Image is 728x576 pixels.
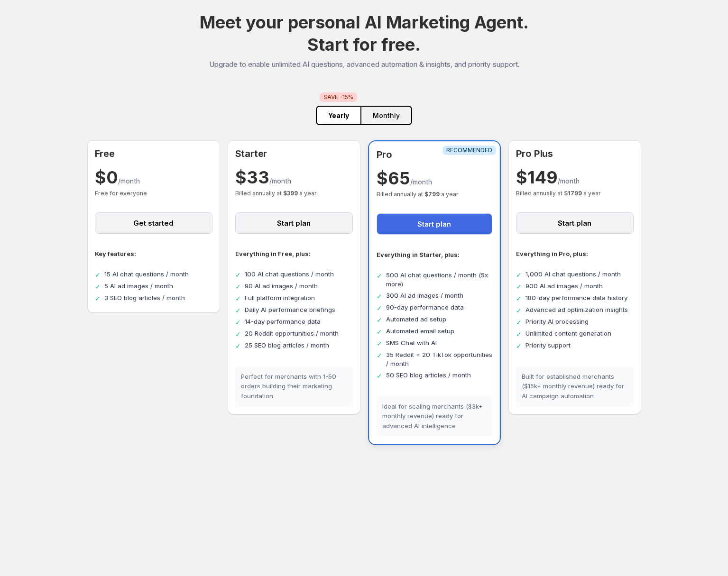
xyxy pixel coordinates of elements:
h2: Pro Plus [516,148,634,159]
p: Everything in Free, plus: [235,249,353,258]
p: Free for everyone [95,190,212,197]
h2: Starter [235,148,353,159]
span: ✓ [377,291,382,301]
span: 50 SEO blog articles / month [386,371,471,380]
span: /month [558,177,580,185]
span: ✓ [235,282,241,292]
p: Everything in Pro, plus: [516,249,634,258]
span: ✓ [95,282,101,292]
button: Get started [95,212,212,234]
span: ✓ [377,315,382,325]
p: Billed annually at a year [235,190,353,197]
span: ✓ [377,338,382,348]
button: Monthly [361,106,412,125]
span: 90-day performance data [386,303,464,312]
h2: Free [95,148,212,159]
span: Full platform integration [245,293,315,303]
span: ✓ [377,303,382,313]
span: 90 AI ad images / month [245,282,318,291]
span: ✓ [516,317,522,327]
span: 1,000 AI chat questions / month [525,270,621,279]
span: Automated email setup [386,327,454,336]
span: ✓ [516,282,522,292]
button: Start plan [516,212,634,234]
span: Daily AI performance briefings [245,305,335,315]
span: 180-day performance data history [525,293,627,303]
span: Unlimited content generation [525,329,611,338]
p: Key features: [95,249,212,258]
span: ✓ [516,341,522,351]
span: SMS Chat with AI [386,338,437,348]
span: Priority support [525,341,571,350]
strong: $ 799 [424,191,440,198]
span: ✓ [235,341,241,351]
span: 20 Reddit opportunities / month [245,329,339,338]
span: SAVE -15% [323,93,353,101]
span: $ 0 [95,167,118,188]
span: /month [410,178,432,186]
span: ✓ [377,271,382,281]
strong: $ 1799 [564,190,582,197]
span: $ 65 [377,168,410,189]
button: Start plan [235,212,353,234]
span: ✓ [516,329,522,339]
span: /month [118,177,140,185]
p: Upgrade to enable unlimited AI questions, advanced automation & insights, and priority support. [209,60,519,69]
span: ✓ [235,305,241,315]
span: ✓ [516,293,522,303]
span: 300 AI ad images / month [386,291,463,301]
span: 14-day performance data [245,317,321,327]
p: Billed annually at a year [516,190,634,197]
span: 35 Reddit + 20 TikTok opportunities / month [386,350,492,369]
span: Start for free. [307,34,421,55]
span: ✓ [235,317,241,327]
span: 100 AI chat questions / month [245,270,334,279]
span: 3 SEO blog articles / month [104,293,185,303]
span: 15 AI chat questions / month [104,270,189,279]
span: ✓ [95,270,101,280]
div: Built for established merchants ($15k+ monthly revenue) ready for AI campaign automation [516,366,634,407]
span: ✓ [516,305,522,315]
span: ✓ [377,350,382,360]
span: 5 AI ad images / month [104,282,173,291]
p: Billed annually at a year [377,191,492,198]
span: ✓ [235,270,241,280]
span: 500 AI chat questions / month (5x more) [386,271,492,289]
span: 25 SEO blog articles / month [245,341,329,350]
h1: Meet your personal AI Marketing Agent. [200,11,529,56]
p: Everything in Starter, plus: [377,250,492,259]
span: $ 33 [235,167,269,188]
span: ✓ [377,327,382,337]
span: RECOMMENDED [446,146,492,154]
span: ✓ [516,270,522,280]
button: Yearly [316,106,361,125]
span: Automated ad setup [386,315,446,324]
span: Advanced ad optimization insights [525,305,628,315]
span: ✓ [95,293,101,303]
button: Start plan [377,213,492,235]
h2: Pro [377,149,492,160]
div: Perfect for merchants with 1-50 orders building their marketing foundation [235,366,353,407]
strong: $ 399 [283,190,298,197]
div: Ideal for scaling merchants ($3k+ monthly revenue) ready for advanced AI intelligence [377,396,492,437]
span: $ 149 [516,167,558,188]
span: 900 AI ad images / month [525,282,603,291]
span: ✓ [235,293,241,303]
span: Priority AI processing [525,317,589,327]
span: /month [269,177,291,185]
span: ✓ [377,371,382,381]
span: ✓ [235,329,241,339]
